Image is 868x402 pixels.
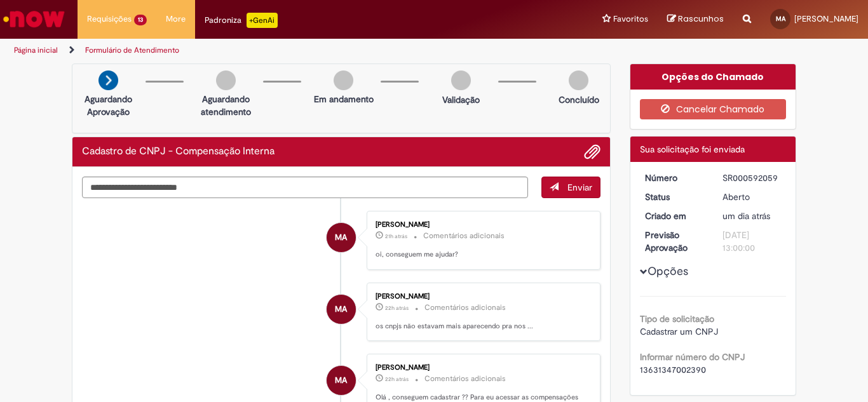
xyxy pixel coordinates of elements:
p: Aguardando Aprovação [78,93,139,118]
button: Cancelar Chamado [640,99,787,119]
span: Cadastrar um CNPJ [640,326,718,337]
div: Padroniza [205,13,278,28]
img: img-circle-grey.png [451,70,471,90]
span: Enviar [567,182,592,193]
a: Rascunhos [667,13,724,25]
div: Mariele Amadei [327,366,356,395]
span: 13631347002390 [640,364,706,375]
span: Sua solicitação foi enviada [640,144,745,155]
span: MA [776,15,785,23]
div: [DATE] 13:00:00 [722,229,782,254]
span: um dia atrás [722,210,770,222]
b: Informar número do CNPJ [640,351,745,363]
dt: Número [635,171,714,184]
div: [PERSON_NAME] [376,221,587,229]
div: Mariele Amadei [327,295,356,324]
small: Comentários adicionais [424,302,506,313]
dt: Criado em [635,210,714,222]
small: Comentários adicionais [423,231,505,241]
img: img-circle-grey.png [334,70,353,90]
div: Opções do Chamado [630,64,796,90]
span: [PERSON_NAME] [794,13,858,24]
span: More [166,13,186,25]
h2: Cadastro de CNPJ - Compensação Interna Histórico de tíquete [82,146,275,157]
time: 29/09/2025 15:43:13 [385,375,409,383]
div: [PERSON_NAME] [376,293,587,300]
div: Aberto [722,191,782,203]
span: Requisições [87,13,132,25]
span: Rascunhos [678,13,724,25]
span: MA [335,294,347,325]
dt: Previsão Aprovação [635,229,714,254]
div: SR000592059 [722,171,782,184]
div: Mariele Amadei [327,223,356,252]
img: img-circle-grey.png [216,70,236,90]
p: Em andamento [314,93,374,105]
div: 29/09/2025 13:47:24 [722,210,782,222]
p: Concluído [559,93,599,106]
img: img-circle-grey.png [569,70,588,90]
a: Formulário de Atendimento [85,45,179,55]
span: 22h atrás [385,304,409,312]
ul: Trilhas de página [10,39,569,62]
a: Página inicial [14,45,58,55]
time: 29/09/2025 15:43:34 [385,304,409,312]
img: ServiceNow [1,6,67,32]
span: 13 [134,15,147,25]
span: MA [335,365,347,396]
p: +GenAi [247,13,278,28]
p: os cnpjs não estavam mais aparecendo pra nos ... [376,321,587,332]
b: Tipo de solicitação [640,313,714,325]
p: Validação [442,93,480,106]
div: [PERSON_NAME] [376,364,587,372]
dt: Status [635,191,714,203]
p: Aguardando atendimento [195,93,257,118]
textarea: Digite sua mensagem aqui... [82,177,528,198]
button: Adicionar anexos [584,144,600,160]
small: Comentários adicionais [424,373,506,384]
span: MA [335,222,347,253]
span: 22h atrás [385,375,409,383]
p: oi, conseguem me ajudar? [376,250,587,260]
span: Favoritos [613,13,648,25]
time: 29/09/2025 17:07:03 [385,232,407,240]
button: Enviar [541,177,600,198]
span: 21h atrás [385,232,407,240]
img: arrow-next.png [98,70,118,90]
